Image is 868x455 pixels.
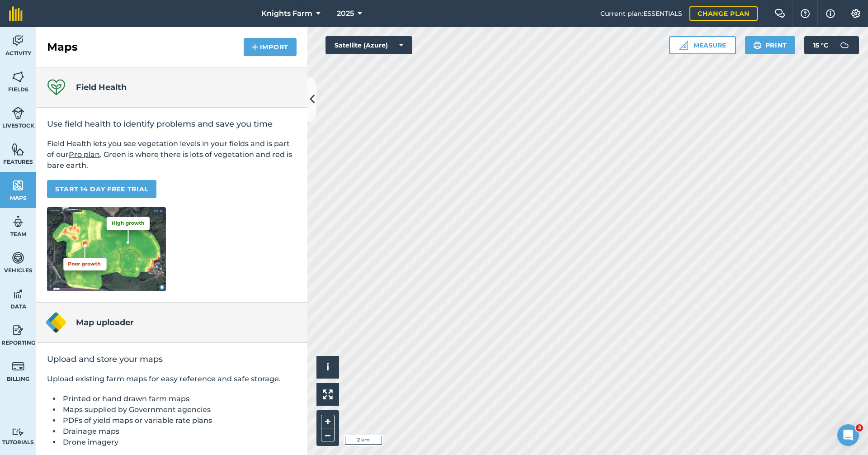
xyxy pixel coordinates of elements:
[679,41,688,50] img: Ruler icon
[745,36,796,54] button: Print
[61,426,297,437] li: Drainage maps
[12,360,24,373] img: svg+xml;base64,PD94bWwgdmVyc2lvbj0iMS4wIiBlbmNvZGluZz0idXRmLTgiPz4KPCEtLSBHZW5lcmF0b3I6IEFkb2JlIE...
[12,34,24,47] img: svg+xml;base64,PD94bWwgdmVyc2lvbj0iMS4wIiBlbmNvZGluZz0idXRmLTgiPz4KPCEtLSBHZW5lcmF0b3I6IEFkb2JlIE...
[47,138,297,171] p: Field Health lets you see vegetation levels in your fields and is part of our . Green is where th...
[261,8,312,19] span: Knights Farm
[669,36,736,54] button: Measure
[12,142,24,156] img: svg+xml;base64,PHN2ZyB4bWxucz0iaHR0cDovL3d3dy53My5vcmcvMjAwMC9zdmciIHdpZHRoPSI1NiIgaGVpZ2h0PSI2MC...
[835,36,854,54] img: svg+xml;base64,PD94bWwgdmVyc2lvbj0iMS4wIiBlbmNvZGluZz0idXRmLTgiPz4KPCEtLSBHZW5lcmF0b3I6IEFkb2JlIE...
[337,8,354,19] span: 2025
[800,9,811,18] img: A question mark icon
[12,428,24,436] img: svg+xml;base64,PD94bWwgdmVyc2lvbj0iMS4wIiBlbmNvZGluZz0idXRmLTgiPz4KPCEtLSBHZW5lcmF0b3I6IEFkb2JlIE...
[850,9,861,18] img: A cog icon
[326,361,329,373] span: i
[61,437,297,448] li: Drone imagery
[804,36,859,54] button: 15 °C
[837,424,859,446] iframe: Intercom live chat
[12,215,24,228] img: svg+xml;base64,PD94bWwgdmVyc2lvbj0iMS4wIiBlbmNvZGluZz0idXRmLTgiPz4KPCEtLSBHZW5lcmF0b3I6IEFkb2JlIE...
[61,393,297,404] li: Printed or hand drawn farm maps
[753,40,762,51] img: svg+xml;base64,PHN2ZyB4bWxucz0iaHR0cDovL3d3dy53My5vcmcvMjAwMC9zdmciIHdpZHRoPSIxOSIgaGVpZ2h0PSIyNC...
[321,415,335,428] button: +
[244,38,297,56] button: Import
[47,374,297,384] p: Upload existing farm maps for easy reference and safe storage.
[47,354,297,365] h2: Upload and store your maps
[9,6,23,21] img: fieldmargin Logo
[813,36,828,54] span: 15 ° C
[47,118,297,129] h2: Use field health to identify problems and save you time
[325,36,412,54] button: Satellite (Azure)
[316,356,339,379] button: i
[76,316,134,329] h4: Map uploader
[826,8,835,19] img: svg+xml;base64,PHN2ZyB4bWxucz0iaHR0cDovL3d3dy53My5vcmcvMjAwMC9zdmciIHdpZHRoPSIxNyIgaGVpZ2h0PSIxNy...
[689,6,758,21] a: Change plan
[47,180,156,198] a: START 14 DAY FREE TRIAL
[47,40,78,54] h2: Maps
[12,323,24,337] img: svg+xml;base64,PD94bWwgdmVyc2lvbj0iMS4wIiBlbmNvZGluZz0idXRmLTgiPz4KPCEtLSBHZW5lcmF0b3I6IEFkb2JlIE...
[12,106,24,120] img: svg+xml;base64,PD94bWwgdmVyc2lvbj0iMS4wIiBlbmNvZGluZz0idXRmLTgiPz4KPCEtLSBHZW5lcmF0b3I6IEFkb2JlIE...
[600,9,682,19] span: Current plan : ESSENTIALS
[69,150,100,159] a: Pro plan
[12,287,24,301] img: svg+xml;base64,PD94bWwgdmVyc2lvbj0iMS4wIiBlbmNvZGluZz0idXRmLTgiPz4KPCEtLSBHZW5lcmF0b3I6IEFkb2JlIE...
[321,428,335,441] button: –
[856,424,863,431] span: 3
[774,9,785,18] img: Two speech bubbles overlapping with the left bubble in the forefront
[12,251,24,265] img: svg+xml;base64,PD94bWwgdmVyc2lvbj0iMS4wIiBlbmNvZGluZz0idXRmLTgiPz4KPCEtLSBHZW5lcmF0b3I6IEFkb2JlIE...
[76,81,127,94] h4: Field Health
[252,42,258,52] img: svg+xml;base64,PHN2ZyB4bWxucz0iaHR0cDovL3d3dy53My5vcmcvMjAwMC9zdmciIHdpZHRoPSIxNCIgaGVpZ2h0PSIyNC...
[12,179,24,192] img: svg+xml;base64,PHN2ZyB4bWxucz0iaHR0cDovL3d3dy53My5vcmcvMjAwMC9zdmciIHdpZHRoPSI1NiIgaGVpZ2h0PSI2MC...
[323,389,333,399] img: Four arrows, one pointing top left, one top right, one bottom right and the last bottom left
[12,70,24,84] img: svg+xml;base64,PHN2ZyB4bWxucz0iaHR0cDovL3d3dy53My5vcmcvMjAwMC9zdmciIHdpZHRoPSI1NiIgaGVpZ2h0PSI2MC...
[61,415,297,426] li: PDFs of yield maps or variable rate plans
[45,312,67,333] img: Map uploader logo
[61,404,297,415] li: Maps supplied by Government agencies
